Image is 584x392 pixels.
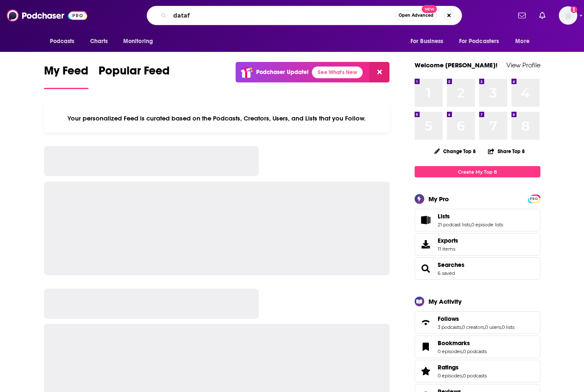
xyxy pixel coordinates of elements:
div: Your personalized Feed is curated based on the Podcasts, Creators, Users, and Lists that you Follow. [44,104,390,133]
span: Open Advanced [399,13,433,18]
span: Bookmarks [438,339,470,347]
button: Show profile menu [559,6,577,25]
a: Ratings [418,365,434,377]
a: My Feed [44,64,88,89]
a: 0 lists [502,324,514,330]
span: Exports [438,237,458,244]
button: open menu [405,33,454,49]
div: My Pro [428,195,449,203]
button: Share Top 8 [488,143,525,159]
span: , [462,348,463,354]
a: Lists [418,214,434,226]
span: Monitoring [123,36,153,47]
a: 6 saved [438,270,455,276]
a: 21 podcast lists [438,222,470,228]
a: 0 creators [462,324,484,330]
span: Lists [415,209,540,231]
span: Ratings [438,364,459,371]
button: open menu [454,33,511,49]
svg: Add a profile image [571,6,577,13]
span: Podcasts [50,36,75,47]
a: Bookmarks [418,341,434,353]
a: Follows [438,315,514,323]
a: 0 episode lists [471,222,503,228]
span: , [461,324,462,330]
a: PRO [529,195,539,202]
p: Podchaser Update! [256,69,309,76]
button: Open AdvancedNew [395,10,437,20]
span: Exports [418,238,434,250]
a: Ratings [438,364,487,371]
div: Search podcasts, credits, & more... [147,6,462,25]
span: Follows [415,311,540,334]
span: Charts [90,36,108,47]
span: Follows [438,315,459,323]
span: Lists [438,213,450,220]
span: New [422,5,437,13]
span: For Business [410,36,444,47]
a: 0 podcasts [463,373,487,379]
button: open menu [509,33,540,49]
button: open menu [117,33,164,49]
a: See What's New [312,67,363,78]
a: Welcome [PERSON_NAME]! [415,61,498,69]
a: Popular Feed [99,64,170,89]
a: 0 users [485,324,501,330]
span: , [501,324,502,330]
span: PRO [529,196,539,202]
span: More [515,36,529,47]
img: Podchaser - Follow, Share and Rate Podcasts [7,8,87,23]
span: Searches [415,257,540,280]
a: Lists [438,213,503,220]
span: 11 items [438,246,458,252]
a: Exports [415,233,540,256]
a: Charts [85,33,113,49]
span: My Feed [44,64,88,83]
span: Bookmarks [415,336,540,358]
span: For Podcasters [459,36,499,47]
a: Searches [418,263,434,274]
img: User Profile [559,6,577,25]
a: Show notifications dropdown [536,8,549,23]
a: Create My Top 8 [415,166,540,177]
a: Show notifications dropdown [515,8,529,23]
a: 0 episodes [438,348,462,354]
div: My Activity [428,297,462,305]
span: Logged in as megcassidy [559,6,577,25]
a: 3 podcasts [438,324,461,330]
a: Bookmarks [438,339,487,347]
button: Change Top 8 [429,146,481,156]
span: Popular Feed [99,64,170,83]
span: Ratings [415,360,540,382]
a: Follows [418,317,434,328]
a: 0 episodes [438,373,462,379]
input: Search podcasts, credits, & more... [170,9,395,22]
span: , [462,373,463,379]
span: , [470,222,471,228]
a: View Profile [506,61,540,69]
a: Searches [438,261,465,269]
span: , [484,324,485,330]
button: open menu [44,33,86,49]
a: 0 podcasts [463,348,487,354]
